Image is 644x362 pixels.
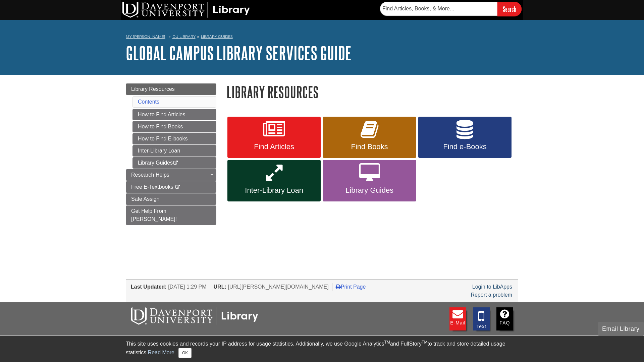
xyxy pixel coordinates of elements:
a: Login to LibApps [472,284,512,290]
a: Read More [148,350,174,355]
button: Close [178,348,192,358]
span: Research Helps [131,172,169,178]
a: Inter-Library Loan [227,160,321,201]
span: [URL][PERSON_NAME][DOMAIN_NAME] [228,284,329,290]
a: Research Helps [126,169,216,181]
a: My [PERSON_NAME] [126,34,165,40]
i: This link opens in a new window [175,185,180,189]
a: Find e-Books [418,117,512,158]
span: Find Articles [232,142,316,151]
a: How to Find Articles [132,109,216,120]
a: DU Library [172,34,196,39]
a: Library Resources [126,83,216,95]
nav: breadcrumb [126,32,518,43]
span: Safe Assign [131,196,160,202]
form: Searches DU Library's articles, books, and more [380,2,522,16]
sup: TM [422,340,427,345]
a: Find Articles [227,117,321,158]
a: Report a problem [471,292,512,298]
span: Library Resources [131,86,175,92]
span: Get Help From [PERSON_NAME]! [131,208,177,222]
a: Global Campus Library Services Guide [126,43,352,63]
a: Get Help From [PERSON_NAME]! [126,205,216,225]
img: DU Library [122,2,250,18]
a: Inter-Library Loan [132,145,216,157]
a: Find Books [323,117,416,158]
i: Print Page [336,284,341,289]
i: This link opens in a new window [173,161,178,165]
a: Library Guides [132,157,216,169]
a: Contents [138,99,159,105]
a: FAQ [496,307,513,330]
div: Guide Page Menu [126,83,216,225]
div: This site uses cookies and records your IP address for usage statistics. Additionally, we use Goo... [126,340,518,358]
a: Text [473,307,490,330]
span: [DATE] 1:29 PM [168,284,206,290]
button: Email Library [598,322,644,336]
span: Find Books [328,142,411,151]
input: Search [497,2,522,16]
a: E-mail [449,307,466,330]
a: Safe Assign [126,193,216,205]
a: Library Guides [323,160,416,201]
span: Inter-Library Loan [232,186,316,195]
a: Library Guides [201,34,233,39]
span: Find e-Books [423,142,506,151]
h1: Library Resources [226,83,518,101]
a: Print Page [336,284,366,290]
span: Last Updated: [131,284,167,290]
span: URL: [214,284,226,290]
input: Find Articles, Books, & More... [380,2,497,16]
a: How to Find E-books [132,133,216,144]
a: Free E-Textbooks [126,181,216,193]
span: Free E-Textbooks [131,184,173,190]
a: How to Find Books [132,121,216,132]
img: DU Libraries [131,307,258,325]
span: Library Guides [328,186,411,195]
sup: TM [384,340,390,345]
